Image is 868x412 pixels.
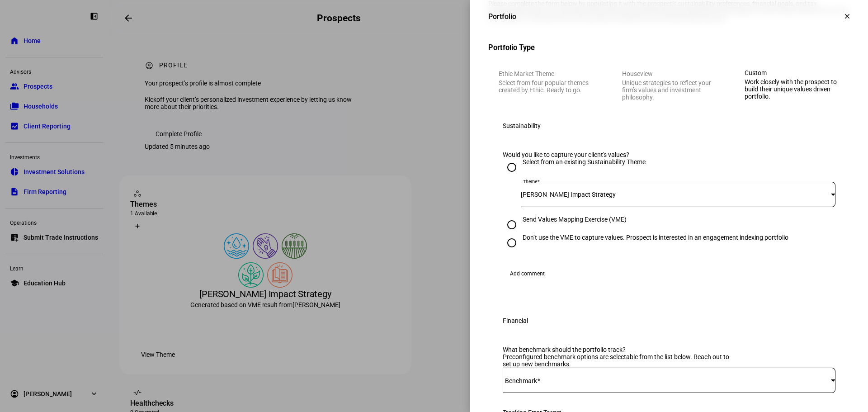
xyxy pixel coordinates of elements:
[745,69,840,76] div: Custom
[503,353,736,368] div: Preconfigured benchmark options are selectable from the list below. Reach out to set up new bench...
[745,78,840,100] div: Work closely with the prospect to build their unique values driven portfolio.
[523,216,627,223] div: Send Values Mapping Exercise (VME)
[523,234,788,241] div: Don’t use the VME to capture values. Prospect is interested in an engagement indexing portfolio
[735,60,850,111] eth-mega-radio-button: Custom
[510,266,545,281] span: Add comment
[843,12,851,20] mat-icon: clear
[503,346,736,353] div: What benchmark should the portfolio track?
[521,191,616,198] span: [PERSON_NAME] Impact Strategy
[505,377,537,384] mat-label: Benchmark
[503,317,528,324] div: Financial
[503,266,552,281] button: Add comment
[488,43,850,52] h3: Portfolio Type
[523,158,646,166] div: Select from an existing Sustainability Theme
[503,151,835,158] div: Would you like to capture your client's values?
[488,12,516,21] div: Portfolio
[503,122,541,129] div: Sustainability
[523,179,538,184] mat-label: Theme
